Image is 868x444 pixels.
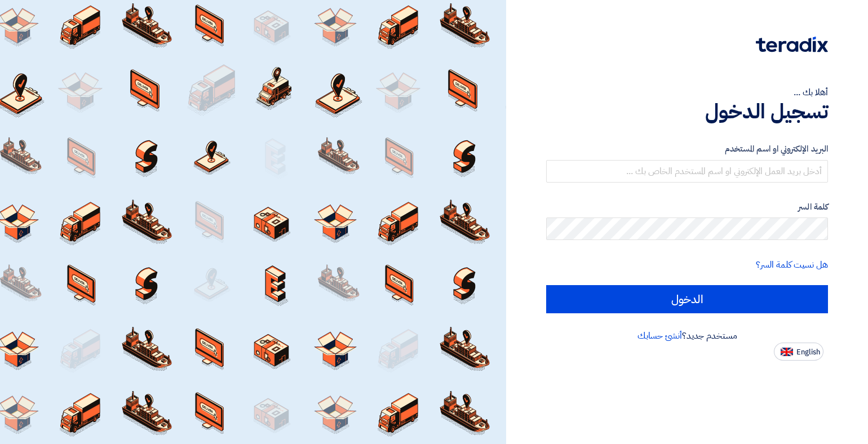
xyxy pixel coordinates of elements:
[637,329,682,343] a: أنشئ حسابك
[546,285,828,313] input: الدخول
[756,37,828,52] img: Teradix logo
[781,348,793,356] img: en-US.png
[796,348,820,356] span: English
[546,329,828,343] div: مستخدم جديد؟
[546,86,828,99] div: أهلا بك ...
[774,343,823,361] button: English
[756,258,828,272] a: هل نسيت كلمة السر؟
[546,201,828,214] label: كلمة السر
[546,99,828,124] h1: تسجيل الدخول
[546,143,828,156] label: البريد الإلكتروني او اسم المستخدم
[546,160,828,183] input: أدخل بريد العمل الإلكتروني او اسم المستخدم الخاص بك ...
